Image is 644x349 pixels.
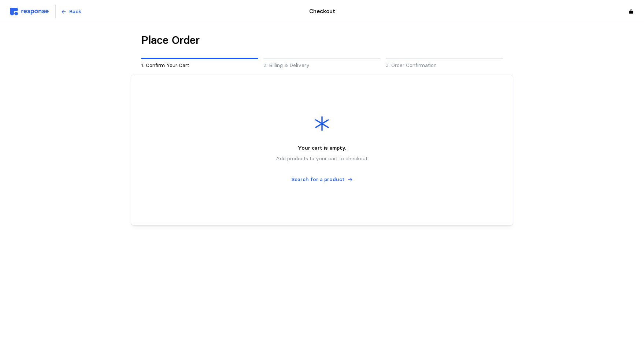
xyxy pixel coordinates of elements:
[141,61,258,70] p: 1. Confirm Your Cart
[386,61,503,70] p: 3. Order Confirmation
[263,61,381,70] p: 2. Billing & Delivery
[291,176,345,184] p: Search for a product
[287,173,357,187] button: Search for a product
[276,155,369,163] p: Add products to your cart to checkout.
[69,8,81,16] p: Back
[10,8,49,15] img: svg%3e
[298,144,346,152] p: Your cart is empty.
[141,33,200,48] h1: Place Order
[309,7,335,16] h4: Checkout
[57,5,85,19] button: Back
